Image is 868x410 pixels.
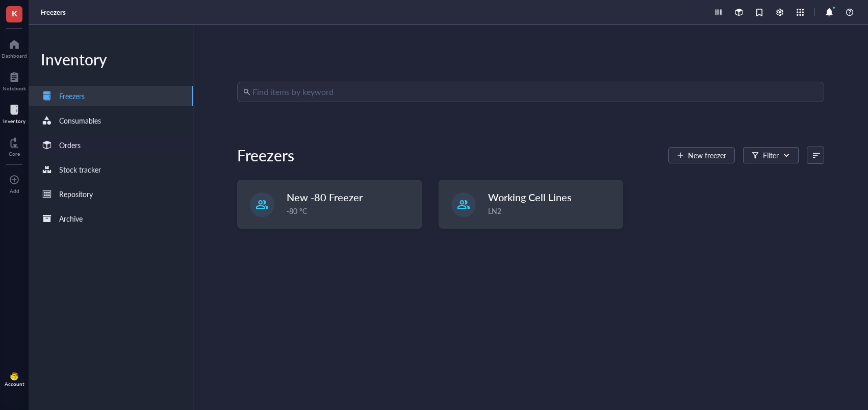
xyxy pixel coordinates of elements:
[5,381,24,387] div: Account
[688,151,726,159] span: New freezer
[59,188,93,200] div: Repository
[59,139,81,151] div: Orders
[668,147,735,163] button: New freezer
[29,110,193,131] a: Consumables
[29,159,193,180] a: Stock tracker
[488,190,572,204] span: Working Cell Lines
[29,184,193,204] a: Repository
[59,213,83,224] div: Archive
[287,205,415,216] div: -80 °C
[237,145,294,165] div: Freezers
[59,115,101,126] div: Consumables
[41,8,68,17] a: Freezers
[10,188,19,194] div: Add
[2,36,27,59] a: Dashboard
[2,53,27,59] div: Dashboard
[29,49,193,69] div: Inventory
[287,190,363,204] span: New -80 Freezer
[59,90,85,102] div: Freezers
[59,164,101,175] div: Stock tracker
[763,150,779,161] div: Filter
[3,85,26,91] div: Notebook
[3,118,25,124] div: Inventory
[29,135,193,155] a: Orders
[10,372,18,380] img: da48f3c6-a43e-4a2d-aade-5eac0d93827f.jpeg
[9,134,20,157] a: Core
[9,151,20,157] div: Core
[29,208,193,229] a: Archive
[3,69,26,91] a: Notebook
[488,205,617,216] div: LN2
[3,102,25,124] a: Inventory
[12,7,17,19] span: K
[29,86,193,106] a: Freezers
